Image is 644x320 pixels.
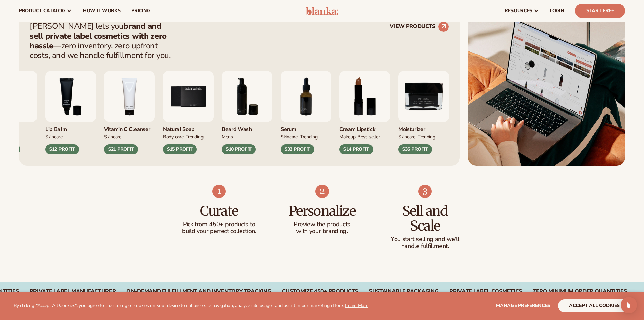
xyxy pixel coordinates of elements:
img: Nature bar of soap. [163,71,214,122]
div: 5 / 9 [163,71,214,154]
div: PRIVATE LABEL MANUFACTURER [30,288,116,295]
div: MAKEUP [339,133,355,140]
div: 8 / 9 [339,71,390,154]
div: 3 / 9 [45,71,96,154]
div: PRIVATE LABEL COSMETICS [449,288,522,295]
div: BEST-SELLER [357,133,380,140]
img: Shopify Image 5 [468,10,625,166]
h3: Personalize [284,204,360,218]
img: Shopify Image 7 [212,185,226,198]
a: Start Free [575,4,625,18]
strong: brand and sell private label cosmetics with zero hassle [30,21,167,51]
div: $10 PROFIT [222,144,256,154]
div: 9 / 9 [398,71,449,154]
a: VIEW PRODUCTS [390,21,449,32]
img: Smoothing lip balm. [45,71,96,122]
div: On-Demand Fulfillment and Inventory Tracking [126,288,271,295]
div: Cream Lipstick [339,122,390,133]
span: LOGIN [550,8,564,14]
div: $15 PROFIT [163,144,197,154]
img: Collagen and retinol serum. [281,71,331,122]
div: SKINCARE [281,133,298,140]
div: TRENDING [186,133,204,140]
div: ZERO MINIMUM ORDER QUANTITIES [533,288,627,295]
p: Pick from 450+ products to build your perfect collection. [181,221,257,235]
a: Learn More [345,302,368,309]
p: with your branding. [284,228,360,235]
img: Moisturizer. [398,71,449,122]
div: Natural Soap [163,122,214,133]
div: SKINCARE [45,133,63,140]
h3: Curate [181,204,257,218]
div: SKINCARE [398,133,415,140]
div: $14 PROFIT [339,144,373,154]
p: Preview the products [284,221,360,228]
div: $35 PROFIT [398,144,432,154]
button: Manage preferences [496,299,550,312]
img: logo [306,7,338,15]
img: Luxury cream lipstick. [339,71,390,122]
h3: Sell and Scale [387,204,463,233]
div: TRENDING [418,133,435,140]
div: Lip Balm [45,122,96,133]
div: Vitamin C Cleanser [104,122,155,133]
img: Foaming beard wash. [222,71,272,122]
img: Shopify Image 9 [418,185,432,198]
span: How It Works [83,8,121,14]
div: 6 / 9 [222,71,272,154]
div: CUSTOMIZE 450+ PRODUCTS [282,288,358,295]
p: You start selling and we'll [387,236,463,243]
div: 7 / 9 [281,71,331,154]
span: resources [505,8,532,14]
span: product catalog [19,8,65,14]
img: Vitamin c cleanser. [104,71,155,122]
div: SUSTAINABLE PACKAGING [369,288,438,295]
div: TRENDING [300,133,318,140]
div: BODY Care [163,133,184,140]
p: [PERSON_NAME] lets you —zero inventory, zero upfront costs, and we handle fulfillment for you. [30,21,175,60]
div: Open Intercom Messenger [621,297,637,313]
span: pricing [131,8,150,14]
div: $21 PROFIT [104,144,138,154]
span: Manage preferences [496,302,550,309]
div: $32 PROFIT [281,144,314,154]
div: Moisturizer [398,122,449,133]
div: Skincare [104,133,121,140]
p: handle fulfillment. [387,243,463,250]
p: By clicking "Accept All Cookies", you agree to the storing of cookies on your device to enhance s... [14,303,368,309]
div: mens [222,133,233,140]
div: 4 / 9 [104,71,155,154]
div: $12 PROFIT [45,144,79,154]
div: Serum [281,122,331,133]
div: Beard Wash [222,122,272,133]
img: Shopify Image 8 [315,185,329,198]
button: accept all cookies [558,299,630,312]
